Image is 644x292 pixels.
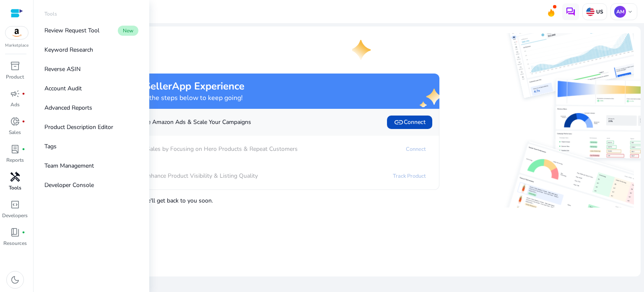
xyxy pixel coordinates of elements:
p: Enhance Product Visibility & Listing Quality [86,171,258,180]
p: Review Request Tool [44,26,99,35]
p: Advanced Reports [44,103,92,112]
p: Tools [44,10,57,18]
p: Sales [9,129,21,136]
span: Connect [394,117,426,127]
p: Boost Sales by Focusing on Hero Products & Repeat Customers [86,145,298,153]
p: , and we'll get back to you soon. [64,193,439,205]
img: amazon.svg [5,26,28,39]
h2: Maximize your SellerApp Experience [74,80,244,92]
span: link [394,117,404,127]
span: fiber_manual_record [22,120,25,123]
button: linkConnect [387,116,432,129]
span: dark_mode [10,275,20,285]
span: lab_profile [10,144,20,154]
span: New [118,26,138,36]
span: fiber_manual_record [22,147,25,151]
p: AM [614,6,626,18]
p: Automate Amazon Ads & Scale Your Campaigns [86,118,251,126]
span: book_4 [10,227,20,237]
p: Team Management [44,161,94,170]
p: Ads [10,101,20,108]
a: Connect [399,142,432,156]
p: Resources [3,239,27,247]
p: Keyword Research [44,45,93,54]
span: donut_small [10,116,20,126]
img: one-star.svg [352,40,372,60]
span: keyboard_arrow_down [627,8,634,15]
p: Product Description Editor [44,123,113,132]
p: Reverse ASIN [44,65,80,74]
a: Track Product [386,169,432,183]
span: fiber_manual_record [22,231,25,234]
p: Tags [44,142,57,151]
p: Tools [9,184,21,192]
span: campaign [10,89,20,99]
span: handyman [10,172,20,182]
img: us.svg [586,8,595,16]
p: Marketplace [5,42,29,49]
span: code_blocks [10,200,20,210]
p: US [595,8,603,15]
p: Developer Console [44,181,94,189]
p: Developers [2,212,28,219]
p: Product [6,73,24,81]
p: Account Audit [44,84,82,93]
h4: Almost there! Complete the steps below to keep going! [74,94,244,102]
span: fiber_manual_record [22,92,25,95]
span: inventory_2 [10,61,20,71]
p: Reports [6,156,24,164]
